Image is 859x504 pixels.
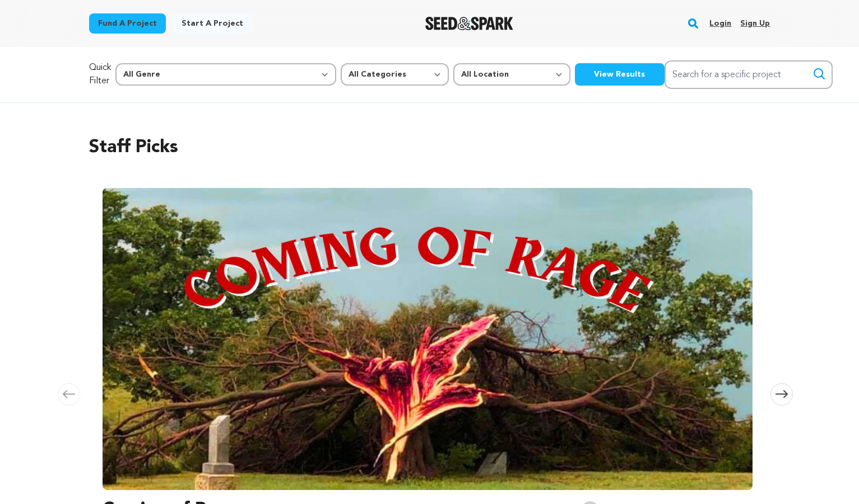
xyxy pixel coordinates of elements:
h2: Staff Picks [89,134,770,161]
a: Login [709,15,731,32]
a: Fund a project [89,13,166,34]
img: Seed&Spark Logo Dark Mode [425,17,513,30]
p: Quick Filter [89,61,111,88]
a: Start a project [173,13,252,34]
a: Sign up [740,15,770,32]
a: Seed&Spark Homepage [425,17,513,30]
button: View Results [575,63,665,86]
img: Coming of Rage image [103,188,753,490]
input: Search for a specific project [665,60,833,89]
